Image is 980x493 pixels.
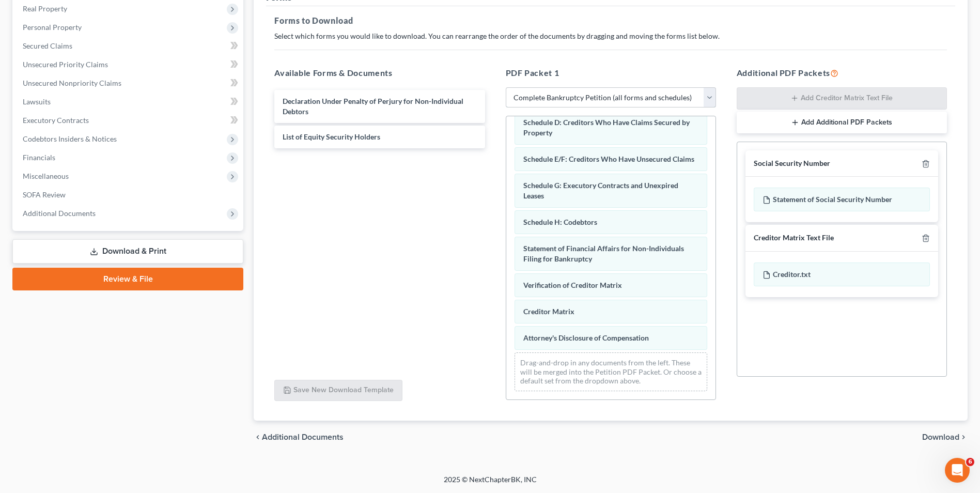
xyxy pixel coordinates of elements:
[254,433,344,441] a: chevron_left Additional Documents
[506,67,716,79] h5: PDF Packet 1
[274,31,947,41] p: Select which forms you would like to download. You can rearrange the order of the documents by dr...
[966,458,974,466] span: 6
[523,118,690,137] span: Schedule D: Creditors Who Have Claims Secured by Property
[523,244,684,263] span: Statement of Financial Affairs for Non-Individuals Filing for Bankruptcy
[23,116,89,125] span: Executory Contracts
[754,188,930,211] div: Statement of Social Security Number
[12,268,243,290] a: Review & File
[754,159,830,168] div: Social Security Number
[523,281,622,289] span: Verification of Creditor Matrix
[283,97,463,116] span: Declaration Under Penalty of Perjury for Non-Individual Debtors
[515,352,707,391] div: Drag-and-drop in any documents from the left. These will be merged into the Petition PDF Packet. ...
[14,55,243,74] a: Unsecured Priority Claims
[14,74,243,93] a: Unsecured Nonpriority Claims
[23,79,121,87] span: Unsecured Nonpriority Claims
[737,112,947,133] button: Add Additional PDF Packets
[754,233,834,243] div: Creditor Matrix Text File
[12,239,243,264] a: Download & Print
[274,67,485,79] h5: Available Forms & Documents
[23,153,55,162] span: Financials
[23,23,82,32] span: Personal Property
[14,186,243,204] a: SOFA Review
[23,60,108,69] span: Unsecured Priority Claims
[523,333,649,342] span: Attorney's Disclosure of Compensation
[283,132,380,141] span: List of Equity Security Holders
[959,433,968,441] i: chevron_right
[14,93,243,111] a: Lawsuits
[14,111,243,130] a: Executory Contracts
[922,433,968,441] button: Download chevron_right
[523,307,574,316] span: Creditor Matrix
[14,37,243,55] a: Secured Claims
[945,458,970,483] iframe: Intercom live chat
[23,190,66,199] span: SOFA Review
[262,433,344,441] span: Additional Documents
[737,67,947,79] h5: Additional PDF Packets
[196,474,785,493] div: 2025 © NextChapterBK, INC
[922,433,959,441] span: Download
[23,41,72,50] span: Secured Claims
[274,14,947,27] h5: Forms to Download
[23,172,69,180] span: Miscellaneous
[523,155,694,163] span: Schedule E/F: Creditors Who Have Unsecured Claims
[523,218,597,226] span: Schedule H: Codebtors
[254,433,262,441] i: chevron_left
[23,4,67,13] span: Real Property
[737,87,947,110] button: Add Creditor Matrix Text File
[23,134,117,143] span: Codebtors Insiders & Notices
[754,263,930,286] div: Creditor.txt
[274,380,402,402] button: Save New Download Template
[23,209,96,218] span: Additional Documents
[23,97,51,106] span: Lawsuits
[523,181,678,200] span: Schedule G: Executory Contracts and Unexpired Leases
